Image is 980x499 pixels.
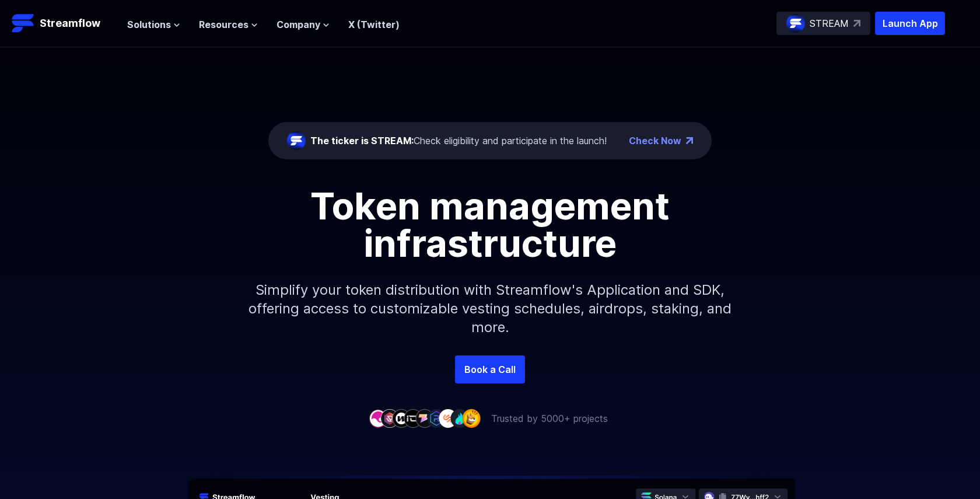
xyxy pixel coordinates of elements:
[310,134,607,148] div: Check eligibility and participate in the launch!
[462,409,481,427] img: company-9
[415,409,434,427] img: company-5
[491,411,608,425] p: Trusted by 5000+ projects
[439,409,457,427] img: company-7
[404,409,422,427] img: company-4
[276,18,320,32] span: Company
[199,18,258,32] button: Resources
[40,15,100,32] p: Streamflow
[786,14,805,33] img: streamflow-logo-circle.png
[127,18,171,32] span: Solutions
[629,134,681,148] a: Check Now
[127,18,180,32] button: Solutions
[392,409,411,427] img: company-3
[455,355,525,383] a: Book a Call
[450,409,469,427] img: company-8
[12,12,116,35] a: Streamflow
[276,18,330,32] button: Company
[875,12,945,35] button: Launch App
[810,16,849,30] p: STREAM
[228,187,752,262] h1: Token management infrastructure
[199,18,249,32] span: Resources
[310,135,414,146] span: The ticker is STREAM:
[348,19,400,30] a: X (Twitter)
[686,137,693,144] img: top-right-arrow.png
[380,409,399,427] img: company-2
[853,20,860,27] img: top-right-arrow.svg
[427,409,446,427] img: company-6
[12,12,35,35] img: Streamflow Logo
[287,131,306,150] img: streamflow-logo-circle.png
[776,12,870,35] a: STREAM
[369,409,387,427] img: company-1
[239,262,741,355] p: Simplify your token distribution with Streamflow's Application and SDK, offering access to custom...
